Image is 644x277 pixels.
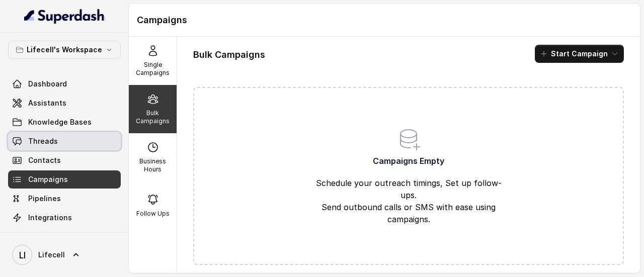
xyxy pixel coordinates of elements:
a: Pipelines [8,190,121,208]
button: Start Campaign [535,45,624,63]
span: API Settings [28,232,72,242]
img: light.svg [24,8,105,24]
span: Integrations [28,213,72,223]
p: Business Hours [133,157,173,173]
span: Knowledge Bases [28,117,92,127]
a: Dashboard [8,75,121,93]
p: Lifecell's Workspace [27,44,102,56]
span: Threads [28,136,58,146]
p: Schedule your outreach timings, Set up follow-ups. Send outbound calls or SMS with ease using cam... [313,177,504,225]
a: Contacts [8,151,121,169]
span: Lifecell [38,250,65,260]
h1: Campaigns [137,12,632,28]
span: Dashboard [28,79,67,89]
span: Campaigns [28,174,68,184]
text: LI [19,250,26,260]
p: Single Campaigns [133,61,173,77]
p: Bulk Campaigns [133,109,173,125]
a: Knowledge Bases [8,113,121,131]
span: Assistants [28,98,66,108]
span: Contacts [28,155,61,165]
a: Assistants [8,94,121,112]
h1: Bulk Campaigns [193,47,265,63]
span: Pipelines [28,194,61,204]
a: API Settings [8,228,121,246]
a: Threads [8,132,121,150]
a: Campaigns [8,170,121,189]
p: Follow Ups [136,210,170,218]
span: Campaigns Empty [373,155,444,167]
a: Integrations [8,209,121,227]
a: Lifecell [8,241,121,269]
button: Lifecell's Workspace [8,41,121,59]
